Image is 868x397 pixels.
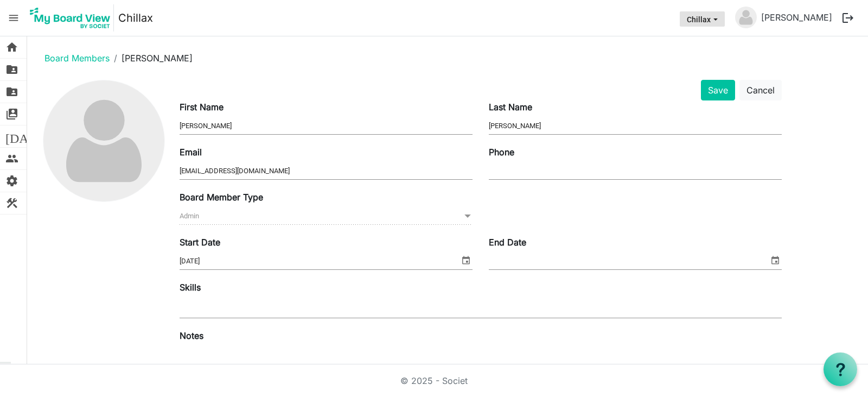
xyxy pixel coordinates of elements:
label: Start Date [180,236,220,249]
label: Skills [180,281,201,294]
span: folder_shared [5,59,18,80]
button: Cancel [739,80,782,100]
li: [PERSON_NAME] [110,52,193,65]
span: select [459,253,473,267]
span: [DATE] [5,125,47,147]
span: switch_account [5,103,18,125]
a: My Board View Logo [27,4,118,31]
a: [PERSON_NAME] [757,7,837,28]
span: select [769,253,782,267]
label: Email [180,146,202,159]
img: My Board View Logo [27,4,114,31]
label: Notes [180,329,203,342]
label: First Name [180,100,224,114]
label: Board Member Type [180,191,263,204]
span: home [5,36,18,58]
img: no-profile-picture.svg [43,80,164,201]
a: Board Members [44,53,110,64]
label: Last Name [489,100,532,114]
label: Phone [489,146,514,159]
span: settings [5,170,18,192]
span: people [5,148,18,169]
a: Chillax [118,7,153,29]
label: End Date [489,236,526,249]
a: © 2025 - Societ [400,375,468,386]
button: logout [837,7,859,29]
button: Chillax dropdownbutton [680,11,725,27]
span: folder_shared [5,81,18,103]
img: no-profile-picture.svg [735,7,757,28]
button: Save [701,80,735,100]
span: menu [3,8,24,28]
span: construction [5,192,18,214]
